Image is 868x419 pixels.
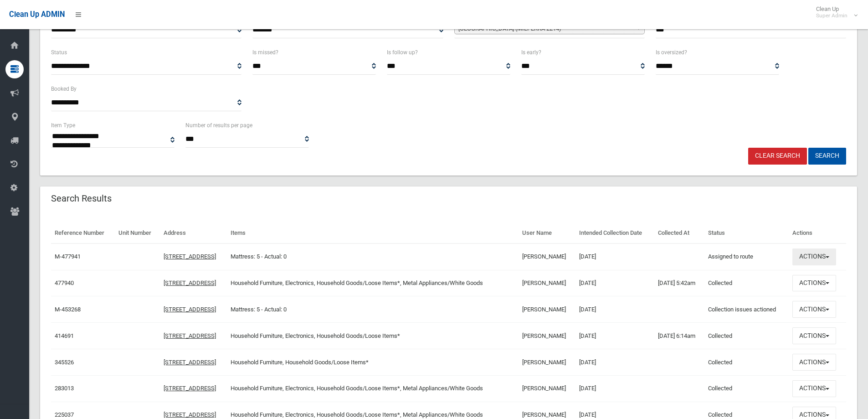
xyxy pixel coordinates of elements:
[40,190,123,207] header: Search Results
[519,296,576,323] td: [PERSON_NAME]
[575,270,654,296] td: [DATE]
[519,223,576,243] th: User Name
[164,411,216,418] a: [STREET_ADDRESS]
[704,349,789,376] td: Collected
[51,84,77,94] label: Booked By
[55,385,74,392] a: 283013
[521,47,541,57] label: Is early?
[227,270,519,296] td: Household Furniture, Electronics, Household Goods/Loose Items*, Metal Appliances/White Goods
[704,375,789,402] td: Collected
[792,301,836,318] button: Actions
[164,306,216,313] a: [STREET_ADDRESS]
[575,375,654,402] td: [DATE]
[55,279,74,286] a: 477940
[704,323,789,349] td: Collected
[656,47,687,57] label: Is oversized?
[51,223,115,243] th: Reference Number
[575,349,654,376] td: [DATE]
[227,223,519,243] th: Items
[704,270,789,296] td: Collected
[164,279,216,286] a: [STREET_ADDRESS]
[252,47,278,57] label: Is missed?
[519,375,576,402] td: [PERSON_NAME]
[704,223,789,243] th: Status
[575,243,654,270] td: [DATE]
[227,375,519,402] td: Household Furniture, Electronics, Household Goods/Loose Items*, Metal Appliances/White Goods
[704,296,789,323] td: Collection issues actioned
[51,120,75,130] label: Item Type
[812,5,857,19] span: Clean Up
[115,223,160,243] th: Unit Number
[792,248,836,265] button: Actions
[164,359,216,366] a: [STREET_ADDRESS]
[654,223,704,243] th: Collected At
[185,120,252,130] label: Number of results per page
[9,10,65,19] span: Clean Up ADMIN
[55,359,74,366] a: 345526
[575,296,654,323] td: [DATE]
[654,270,704,296] td: [DATE] 5:42am
[164,332,216,339] a: [STREET_ADDRESS]
[519,323,576,349] td: [PERSON_NAME]
[792,275,836,292] button: Actions
[519,349,576,376] td: [PERSON_NAME]
[55,253,81,260] a: M-477941
[164,253,216,260] a: [STREET_ADDRESS]
[792,354,836,371] button: Actions
[575,323,654,349] td: [DATE]
[55,332,74,339] a: 414691
[227,243,519,270] td: Mattress: 5 - Actual: 0
[227,349,519,376] td: Household Furniture, Household Goods/Loose Items*
[704,243,789,270] td: Assigned to route
[808,148,846,165] button: Search
[387,47,418,57] label: Is follow up?
[816,12,847,19] small: Super Admin
[55,306,81,313] a: M-453268
[227,323,519,349] td: Household Furniture, Electronics, Household Goods/Loose Items*
[575,223,654,243] th: Intended Collection Date
[792,380,836,397] button: Actions
[789,223,846,243] th: Actions
[792,327,836,344] button: Actions
[160,223,227,243] th: Address
[164,385,216,392] a: [STREET_ADDRESS]
[654,323,704,349] td: [DATE] 6:14am
[748,148,807,165] a: Clear Search
[51,47,67,57] label: Status
[227,296,519,323] td: Mattress: 5 - Actual: 0
[55,411,74,418] a: 225037
[519,243,576,270] td: [PERSON_NAME]
[519,270,576,296] td: [PERSON_NAME]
